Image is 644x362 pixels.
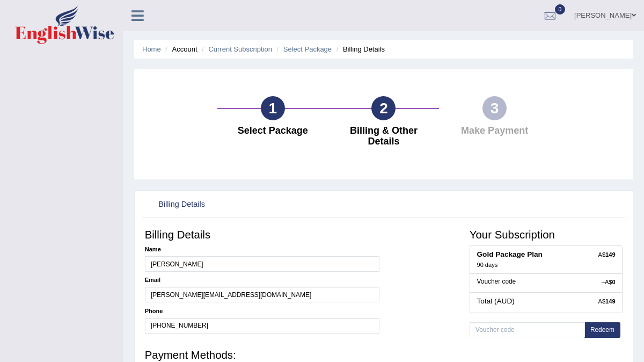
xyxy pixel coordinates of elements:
[145,276,160,285] label: Email
[145,245,161,254] label: Name
[145,229,379,241] h3: Billing Details
[598,298,616,306] div: A$
[470,229,623,241] h3: Your Subscription
[145,198,441,212] h2: Billing Details
[223,126,323,136] h4: Select Package
[602,278,616,287] div: –A$
[334,126,434,147] h4: Billing & Other Details
[477,278,616,285] h5: Voucher code
[584,322,620,338] button: Redeem
[283,45,332,53] a: Select Package
[371,96,396,120] div: 2
[605,298,615,305] strong: 149
[208,45,272,53] a: Current Subscription
[444,126,545,136] h4: Make Payment
[555,4,566,15] span: 0
[334,44,385,54] li: Billing Details
[598,251,616,259] div: A$
[477,261,616,269] div: 90 days
[145,349,623,361] h3: Payment Methods:
[261,96,285,120] div: 1
[470,322,585,338] input: Voucher code
[163,44,197,54] li: Account
[477,298,616,306] h4: Total (AUD)
[605,251,615,258] strong: 149
[612,279,615,285] strong: 0
[482,96,507,120] div: 3
[145,307,163,316] label: Phone
[477,250,543,258] b: Gold Package Plan
[142,45,161,53] a: Home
